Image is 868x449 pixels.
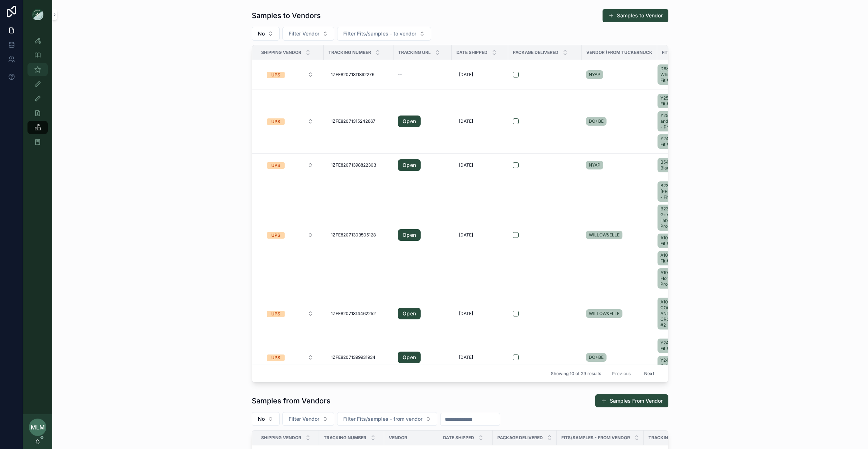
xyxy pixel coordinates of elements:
[271,232,280,239] div: UPS
[658,251,700,265] a: A10147-Black - Fit #1 - Proto
[328,116,389,127] a: 1ZFE82071315242667
[658,63,703,86] a: D682-Black and White Soutache - Fit #2
[586,231,622,239] a: WILLOW&ELLE
[586,116,653,127] a: DO+BE
[252,396,331,406] h1: Samples from Vendors
[328,159,389,171] a: 1ZFE82071398822303
[282,27,334,41] button: Select Button
[586,70,603,79] a: NYAP
[398,72,447,77] a: --
[660,357,697,375] span: Y24305T-Bright Cobalt Blue - Fit #1 - Proto
[660,270,697,287] span: A10261-White Floral - Fit #1 - Proto
[271,72,280,78] div: UPS
[328,352,389,363] a: 1ZFE82071399931934
[328,69,389,80] a: 1ZFE82071311892276
[586,229,653,241] a: WILLOW&ELLE
[589,162,600,168] span: NYAP
[331,311,376,316] span: 1ZFE82071314462252
[586,117,607,126] a: DO+BE
[658,134,700,149] a: Y24305T-Coral - Fit #1 - Proto
[398,116,421,127] a: Open
[561,435,630,441] span: Fits/samples - from vendor
[658,296,703,331] a: A10199-COCONUT MILK AND LIGHT TAN CROCHET - Fit #2
[586,352,653,363] a: DO+BE
[331,118,375,124] span: 1ZFE82071315242667
[658,180,703,290] a: B2379-[PERSON_NAME] - Fit #1 - ProtoB2378-Dark Green (As per liability) - Fit #1 - ProtoA10146-Bl...
[32,9,43,20] img: App logo
[586,161,603,169] a: NYAP
[459,311,473,316] span: [DATE]
[252,11,321,21] h1: Samples to Vendors
[658,156,703,174] a: B544-Navy and Black - Fit #2
[398,50,431,55] span: Tracking URL
[261,68,319,81] button: Select Button
[398,308,421,319] a: Open
[589,311,620,316] span: WILLOW&ELLE
[459,232,473,238] span: [DATE]
[551,371,601,377] span: Showing 10 of 29 results
[398,159,447,171] a: Open
[660,95,697,107] span: Y25182T-Black - Fit #1 - Proto
[589,354,604,360] span: DO+BE
[258,415,265,423] span: No
[331,232,376,238] span: 1ZFE82071303505128
[658,111,700,131] a: Y25336T-Ivory and Navy - Fit #1 - Proto
[337,412,437,426] button: Select Button
[271,162,280,169] div: UPS
[595,394,668,407] button: Samples From Vendor
[398,352,447,363] a: Open
[456,50,488,55] span: Date Shipped
[658,64,700,85] a: D682-Black and White Soutache - Fit #2
[459,162,473,168] span: [DATE]
[459,354,473,360] span: [DATE]
[658,181,700,202] a: B2379-[PERSON_NAME] - Fit #1 - Proto
[586,159,653,171] a: NYAP
[660,159,697,171] span: B544-Navy and Black - Fit #2
[658,268,700,289] a: A10261-White Floral - Fit #1 - Proto
[589,118,604,124] span: DO+BE
[261,307,319,320] button: Select Button
[660,252,697,264] span: A10147-Black - Fit #1 - Proto
[586,308,653,319] a: WILLOW&ELLE
[261,159,319,172] button: Select Button
[261,50,301,55] span: Shipping Vendor
[586,309,622,318] a: WILLOW&ELLE
[261,351,319,364] a: Select Button
[289,30,319,37] span: Filter Vendor
[603,9,668,22] a: Samples to Vendor
[398,229,421,241] a: Open
[589,72,600,77] span: NYAP
[261,228,319,242] a: Select Button
[497,435,543,441] span: Package Delivered
[389,435,407,441] span: Vendor
[456,352,504,363] a: [DATE]
[398,352,421,363] a: Open
[261,115,319,128] button: Select Button
[443,435,474,441] span: Date Shipped
[258,30,265,37] span: No
[328,229,389,241] a: 1ZFE82071303505128
[660,299,697,328] span: A10199-COCONUT MILK AND LIGHT TAN CROCHET - Fit #2
[513,50,558,55] span: Package Delivered
[331,72,374,77] span: 1ZFE82071311892276
[459,118,473,124] span: [DATE]
[660,235,697,247] span: A10146-Black - Fit #1 - Proto
[271,311,280,317] div: UPS
[31,423,45,432] span: MLM
[456,229,504,241] a: [DATE]
[658,92,703,150] a: Y25182T-Black - Fit #1 - ProtoY25336T-Ivory and Navy - Fit #1 - ProtoY24305T-Coral - Fit #1 - Proto
[456,308,504,319] a: [DATE]
[261,351,319,364] button: Select Button
[343,415,422,423] span: Filter Fits/samples - from vendor
[261,228,319,242] button: Select Button
[456,159,504,171] a: [DATE]
[331,354,375,360] span: 1ZFE82071399931934
[639,368,659,379] button: Next
[324,435,366,441] span: Tracking Number
[658,94,700,108] a: Y25182T-Black - Fit #1 - Proto
[261,435,301,441] span: Shipping Vendor
[648,435,681,441] span: Tracking URL
[660,340,697,352] span: Y24275T-Coral - Fit #1 - Proto
[23,29,52,158] div: scrollable content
